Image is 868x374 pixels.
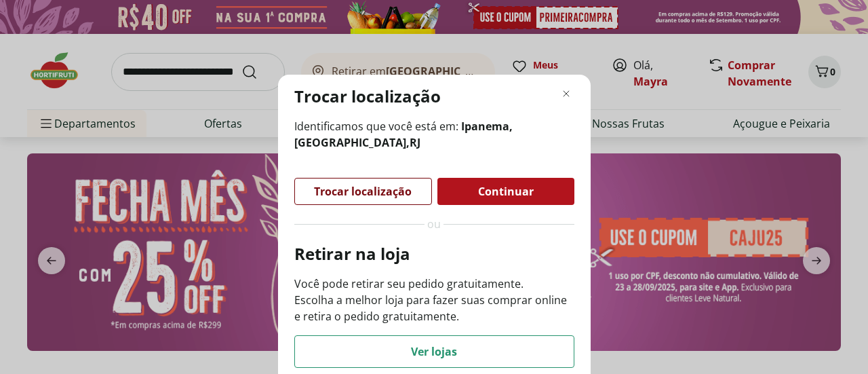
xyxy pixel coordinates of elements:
span: Ver lojas [411,346,457,357]
span: ou [427,216,441,232]
p: Trocar localização [294,86,441,107]
button: Trocar localização [294,178,432,205]
button: Fechar modal de regionalização [558,86,574,102]
button: Continuar [437,178,574,205]
span: Trocar localização [314,186,412,197]
p: Você pode retirar seu pedido gratuitamente. Escolha a melhor loja para fazer suas comprar online ... [294,276,574,324]
p: Retirar na loja [294,243,574,265]
span: Continuar [478,186,534,197]
span: Identificamos que você está em: [294,118,574,151]
button: Ver lojas [294,335,574,368]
